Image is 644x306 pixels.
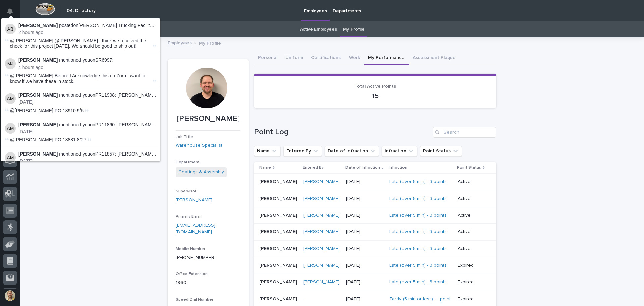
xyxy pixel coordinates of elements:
a: Late (over 5 min) - 3 points [389,246,447,252]
a: Late (over 5 min) - 3 points [389,263,447,268]
p: Expired [458,279,486,285]
p: Entered By [303,164,324,171]
h2: 04. Directory [67,8,96,14]
button: Notifications [3,4,17,18]
a: [PERSON_NAME] [303,213,340,218]
p: [PERSON_NAME] [259,228,298,235]
p: [DATE] [346,246,384,252]
p: My Profile [199,39,221,46]
a: [PERSON_NAME] [176,196,212,204]
span: Supervisor [176,189,196,193]
span: @[PERSON_NAME] PO 18881 8/27 [10,137,86,142]
p: [PERSON_NAME] [259,194,298,202]
a: Warehouse Specialist [176,142,222,149]
tr: [PERSON_NAME][PERSON_NAME] [PERSON_NAME] [DATE]Late (over 5 min) - 3 points Active [254,190,496,207]
span: Total Active Points [354,84,396,89]
strong: [PERSON_NAME] [18,23,58,28]
p: 15 [262,92,488,100]
a: Active Employees [300,21,337,37]
img: Arlyn Miller [5,152,16,163]
p: - [303,296,341,302]
strong: [PERSON_NAME] [18,151,58,157]
a: Late (over 5 min) - 3 points [389,213,447,218]
button: My Performance [364,51,409,65]
tr: [PERSON_NAME][PERSON_NAME] [PERSON_NAME] [DATE]Late (over 5 min) - 3 points Active [254,207,496,224]
img: Arlyn Miller [5,93,16,104]
p: Expired [458,296,486,302]
a: Employees [168,39,192,46]
p: [DATE] [346,196,384,202]
p: Active [458,213,486,218]
p: [PERSON_NAME] [259,178,298,185]
p: Active [458,229,486,235]
button: Work [345,51,364,65]
p: Active [458,179,486,185]
a: Late (over 5 min) - 3 points [389,229,447,235]
p: [PERSON_NAME] [259,211,298,218]
p: [DATE] [346,213,384,218]
p: Name [259,164,271,171]
a: Tardy (5 min or less) - 1 point [389,296,451,302]
tr: [PERSON_NAME][PERSON_NAME] [PERSON_NAME] [DATE]Late (over 5 min) - 3 points Active [254,173,496,190]
a: [PERSON_NAME] [303,229,340,235]
span: @[PERSON_NAME] Before I Acknowledge this on Zoro I want to know if we have these in stock. [10,73,145,84]
a: [PERSON_NAME] [303,246,340,252]
a: [PERSON_NAME] [303,263,340,268]
button: Personal [254,51,281,65]
p: Point Status [457,164,481,171]
span: @[PERSON_NAME] @[PERSON_NAME] I think we received the check for this project [DATE]. We should be... [10,38,146,49]
strong: [PERSON_NAME] [18,122,58,127]
img: Ashton Bontrager [5,24,16,34]
a: Late (over 5 min) - 3 points [389,279,447,285]
button: Entered By [283,146,322,157]
button: Certifications [307,51,345,65]
span: Primary Email [176,215,202,219]
button: Point Status [420,146,462,157]
div: Search [433,127,496,138]
p: Expired [458,263,486,268]
span: Mobile Number [176,247,205,251]
button: Name [254,146,281,157]
span: Office Extension [176,272,208,276]
p: [DATE] [18,129,156,135]
p: 1960 [176,279,240,287]
p: Active [458,196,486,202]
strong: [PERSON_NAME] [18,57,58,63]
button: Uniform [281,51,307,65]
p: 4 hours ago [18,64,156,70]
a: Late (over 5 min) - 3 points [389,179,447,185]
span: @[PERSON_NAME] PO 18910 9/5 [10,108,84,113]
strong: [PERSON_NAME] [18,92,58,98]
p: [PERSON_NAME] [259,261,298,268]
p: mentioned you on PR11908: [PERSON_NAME] - PWI Stock : [18,92,156,98]
a: [EMAIL_ADDRESS][DOMAIN_NAME] [176,223,215,235]
p: [DATE] [346,229,384,235]
span: Speed Dial Number [176,298,213,302]
tr: [PERSON_NAME][PERSON_NAME] [PERSON_NAME] [DATE]Late (over 5 min) - 3 points Expired [254,257,496,274]
button: users-avatar [3,289,17,303]
p: posted on [PERSON_NAME] Trucking Facility - Fall Protection : [18,23,156,28]
p: [DATE] [346,179,384,185]
p: Infraction [389,164,407,171]
p: 2 hours ago [18,30,156,35]
p: [DATE] [346,279,384,285]
span: Department [176,160,200,164]
a: [PERSON_NAME] [303,279,340,285]
span: Job Title [176,135,193,139]
p: mentioned you on SR6997 : [18,57,156,63]
h1: Point Log [254,127,430,137]
p: [PERSON_NAME] [259,245,298,252]
p: Date of Infraction [345,164,380,171]
a: Coatings & Assembly [178,169,224,176]
a: My Profile [343,21,365,37]
p: [PERSON_NAME] [176,114,240,124]
img: Arlyn Miller [5,123,16,134]
img: Mike Johnson [5,58,16,69]
p: [DATE] [18,158,156,164]
p: mentioned you on PR11860: [PERSON_NAME] - PWI Stock : [18,122,156,128]
button: Infraction [382,146,417,157]
button: Date of Infraction [325,146,379,157]
p: [DATE] [18,99,156,105]
p: mentioned you on PR11857: [PERSON_NAME] - PWI Stock : [18,151,156,157]
a: [PERSON_NAME] [303,196,340,202]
